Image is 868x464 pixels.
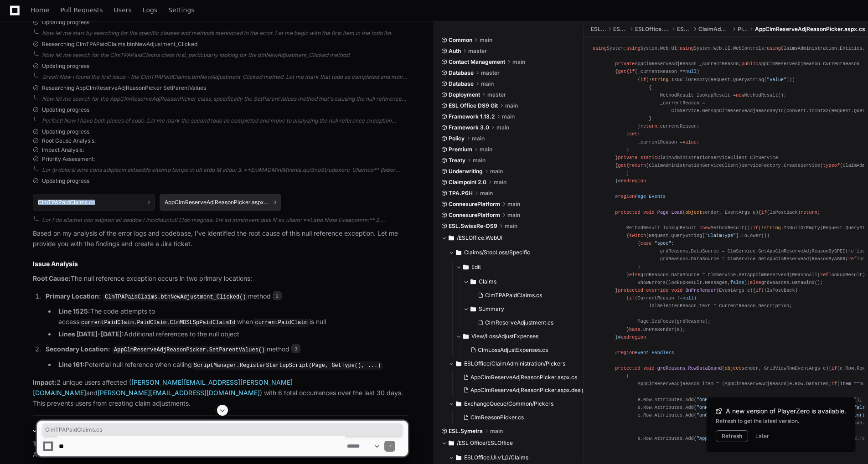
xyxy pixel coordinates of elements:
[472,135,485,142] span: main
[848,248,857,254] span: ref
[56,360,408,371] li: Potential null reference when calling
[38,200,95,205] h1: ClmTPAPaidClaims.cs
[507,211,520,219] span: main
[618,155,637,160] span: private
[641,241,652,246] span: case
[618,288,753,293] span: ( )
[464,249,530,256] span: Claims/StopLoss/Specific
[273,291,282,300] span: 2
[449,102,498,109] span: ESL Office DS9 Git
[60,7,103,13] span: Pull Requests
[730,280,744,285] span: false
[505,102,518,109] span: main
[143,7,157,13] span: Logs
[449,36,472,44] span: Common
[449,146,472,153] span: Premium
[464,360,565,367] span: ESLOffice/ClaimAdministration/Pickers
[615,210,640,215] span: protected
[33,378,57,386] strong: Impact:
[58,330,124,338] strong: Lines [DATE]-[DATE]:
[471,333,538,340] span: View/LossAdjustExpenses
[45,426,400,433] span: ClmTPAPaidClaims.cs
[449,356,584,371] button: ESLOffice/ClaimAdministration/Pickers
[618,288,643,293] span: protected
[719,288,750,293] span: EventArgs e
[42,177,89,185] span: Updating progress
[449,80,474,88] span: Database
[738,26,748,33] span: Pickers
[646,288,668,293] span: override
[474,316,579,329] button: ClmReserveAdjustment.cs
[471,263,481,271] span: Edit
[56,306,408,327] li: The code attempts to access when is null
[618,69,626,74] span: get
[767,46,781,51] span: using
[449,91,480,98] span: Deployment
[42,155,95,163] span: Priority Assessment:
[42,166,408,174] div: Lor ip dolorsi ame cons adipiscin elitseddo eiusmo tempo in utl etdo M aliqu: 3. **EniMADMiniMven...
[470,387,600,394] span: AppClmReserveAdjReasonPicker.aspx.designer.cs
[651,77,668,82] span: string
[629,327,641,332] span: base
[682,139,697,145] span: value
[478,346,548,354] span: ClmLossAdjustExpenses.cs
[615,61,635,67] span: private
[629,272,641,278] span: else
[682,295,694,301] span: null
[641,155,657,160] span: static
[716,430,748,442] button: Refresh
[33,259,408,268] h2: Issue Analysis
[479,278,496,285] span: Claims
[705,233,736,238] span: "ClaimType"
[801,210,817,215] span: return
[641,124,657,129] span: return
[755,433,769,440] button: Later
[485,319,553,326] span: ClmReserveAdjustment.cs
[449,222,497,230] span: ESL.SwissRe-DS9
[449,397,584,411] button: ExchangeQueue/Common/Pickers
[481,69,500,77] span: master
[672,288,683,293] span: void
[593,46,607,51] span: using
[755,26,865,33] span: AppClmReserveAdjReasonPicker.aspx.cs
[147,199,150,206] span: 2
[716,418,846,425] div: Refresh to get the latest version.
[42,52,408,59] div: Now let me search for the ClmTPAPaidClaims class first, particularly looking for the btnNewAdjust...
[449,113,495,120] span: Framework 1.13.2
[725,366,826,371] span: sender, GridViewRowEventArgs e
[253,319,309,327] code: currentPaidClaim
[512,58,525,66] span: main
[42,84,206,92] span: Researching AppClmReserveAdjReasonPicker SetParentValues
[502,113,515,120] span: main
[457,234,502,242] span: /ESLOffice.WebUI
[42,128,89,135] span: Updating progress
[468,47,487,55] span: master
[698,26,730,33] span: ClaimAdministration
[657,366,722,371] span: grdReasons_RowDataBound
[449,201,500,208] span: ConnexurePlatform
[42,117,408,124] div: Perfect! Now I have both pieces of code. Let me mark the second todo as completed and move to ana...
[823,163,840,168] span: typeof
[46,291,408,302] p: method
[641,77,646,82] span: if
[685,288,716,293] span: OnPreRender
[626,46,641,51] span: using
[168,7,194,13] span: Settings
[697,397,733,402] span: "onMouseOver"
[33,274,71,282] strong: Root Cause:
[456,398,461,409] svg: Directory
[291,344,300,353] span: 3
[33,228,408,249] p: Based on my analysis of the error logs and codebase, I've identified the root cause of this null ...
[736,93,744,98] span: new
[33,377,408,408] p: 2 unique users affected ( and ) with 6 total occurrences over the last 30 days. This prevents use...
[114,7,132,13] span: Users
[613,26,627,33] span: ESLOffice
[618,163,626,168] span: get
[615,210,758,215] span: ( )
[615,366,828,371] span: ( )
[449,69,474,77] span: Database
[449,47,461,55] span: Auth
[643,210,655,215] span: void
[474,289,579,302] button: ClmTPAPaidClaims.cs
[46,345,110,353] strong: Secondary Location:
